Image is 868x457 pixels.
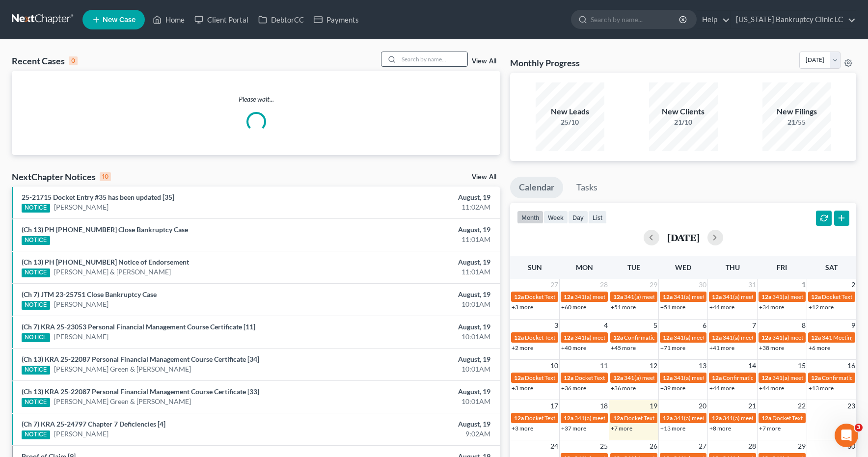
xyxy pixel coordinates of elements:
[549,440,559,452] span: 24
[574,293,669,300] span: 341(a) meeting for [PERSON_NAME]
[549,400,559,412] span: 17
[512,384,533,392] a: +3 more
[514,414,524,422] span: 12a
[624,374,784,381] span: 341(a) meeting for [DEMOGRAPHIC_DATA][PERSON_NAME]
[341,267,490,277] div: 11:01AM
[855,424,863,431] span: 3
[709,303,734,311] a: +44 more
[850,279,856,291] span: 2
[574,414,721,422] span: 341(a) meeting for [PERSON_NAME] & [PERSON_NAME]
[22,430,50,439] div: NOTICE
[341,290,490,299] div: August, 19
[811,374,821,381] span: 12a
[549,360,559,372] span: 10
[54,332,108,342] a: [PERSON_NAME]
[712,374,722,381] span: 12a
[22,290,157,298] a: (Ch 7) JTM 23-25751 Close Bankruptcy Case
[649,360,658,372] span: 12
[599,279,609,291] span: 28
[674,414,820,422] span: 341(a) meeting for [PERSON_NAME] & [PERSON_NAME]
[54,202,108,212] a: [PERSON_NAME]
[599,360,609,372] span: 11
[797,400,807,412] span: 22
[698,279,707,291] span: 30
[825,263,838,271] span: Sat
[747,440,757,452] span: 28
[525,334,665,341] span: Docket Text: for [PERSON_NAME] & [PERSON_NAME]
[549,279,559,291] span: 27
[564,414,573,422] span: 12a
[22,258,189,266] a: (Ch 13) PH [PHONE_NUMBER] Notice of Endorsement
[772,293,867,300] span: 341(a) meeting for [PERSON_NAME]
[341,354,490,364] div: August, 19
[568,177,606,198] a: Tasks
[709,425,731,432] a: +8 more
[341,235,490,244] div: 11:01AM
[709,384,734,392] a: +44 more
[341,429,490,439] div: 9:02AM
[811,293,821,300] span: 12a
[54,429,108,439] a: [PERSON_NAME]
[54,267,171,277] a: [PERSON_NAME] & [PERSON_NAME]
[649,400,658,412] span: 19
[809,384,834,392] a: +13 more
[667,232,700,242] h2: [DATE]
[809,344,830,351] a: +6 more
[564,374,573,381] span: 12a
[514,293,524,300] span: 12a
[709,344,734,351] a: +41 more
[309,11,364,28] a: Payments
[611,303,636,311] a: +51 more
[472,174,496,181] a: View All
[22,323,255,331] a: (Ch 7) KRA 25-23053 Personal Financial Management Course Certificate [11]
[759,344,784,351] a: +38 more
[712,293,722,300] span: 12a
[12,171,111,183] div: NextChapter Notices
[801,320,807,331] span: 8
[698,440,707,452] span: 27
[846,360,856,372] span: 16
[12,94,500,104] p: Please wait...
[517,211,543,224] button: month
[603,320,609,331] span: 4
[341,364,490,374] div: 10:01AM
[613,374,623,381] span: 12a
[660,303,685,311] a: +51 more
[599,400,609,412] span: 18
[723,374,835,381] span: Confirmation Hearing for [PERSON_NAME]
[747,360,757,372] span: 14
[613,414,623,422] span: 12a
[663,293,673,300] span: 12a
[22,269,50,277] div: NOTICE
[761,414,771,422] span: 12a
[747,279,757,291] span: 31
[341,387,490,397] div: August, 19
[512,344,533,351] a: +2 more
[341,397,490,406] div: 10:01AM
[731,11,856,28] a: [US_STATE] Bankruptcy Clinic LC
[341,322,490,332] div: August, 19
[663,334,673,341] span: 12a
[103,16,136,24] span: New Case
[341,202,490,212] div: 11:02AM
[528,263,542,271] span: Sun
[574,374,662,381] span: Docket Text: for [PERSON_NAME]
[613,293,623,300] span: 12a
[611,344,636,351] a: +45 more
[564,293,573,300] span: 12a
[624,414,712,422] span: Docket Text: for [PERSON_NAME]
[148,11,190,28] a: Home
[574,334,669,341] span: 341(a) meeting for [PERSON_NAME]
[761,293,771,300] span: 12a
[54,397,191,406] a: [PERSON_NAME] Green & [PERSON_NAME]
[190,11,253,28] a: Client Portal
[850,320,856,331] span: 9
[22,355,259,363] a: (Ch 13) KRA 25-22087 Personal Financial Management Course Certificate [34]
[649,440,658,452] span: 26
[674,374,768,381] span: 341(a) meeting for [PERSON_NAME]
[341,419,490,429] div: August, 19
[341,332,490,342] div: 10:01AM
[663,414,673,422] span: 12a
[561,303,586,311] a: +60 more
[22,420,165,428] a: (Ch 7) KRA 25-24797 Chapter 7 Deficiencies [4]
